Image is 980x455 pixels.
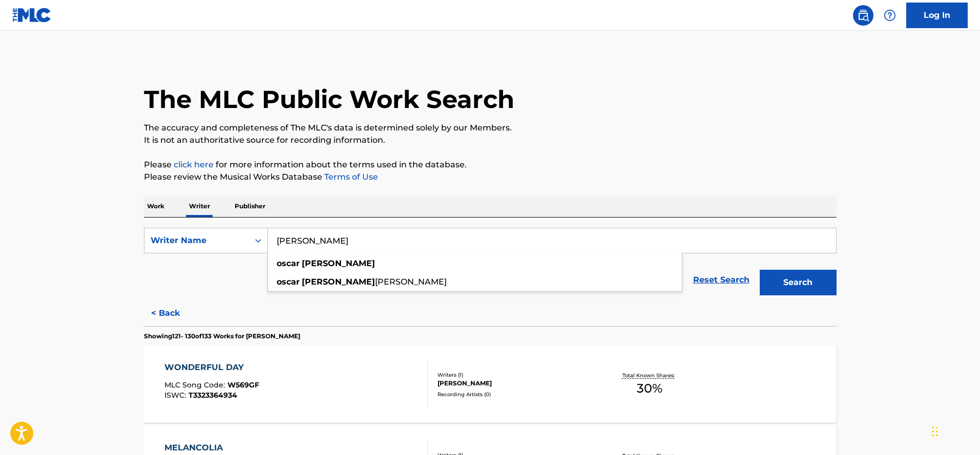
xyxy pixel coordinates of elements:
span: T3323364934 [189,391,237,400]
span: W569GF [227,380,259,389]
strong: oscar [277,277,300,287]
div: MELANCOLIA [164,442,262,454]
p: It is not an authoritative source for recording information. [144,134,837,146]
div: [PERSON_NAME] [437,379,592,388]
div: Arrastrar [932,416,938,447]
img: help [884,9,896,21]
h1: The MLC Public Work Search [144,84,514,115]
p: Work [144,196,168,217]
a: Reset Search [688,269,755,291]
p: Please for more information about the terms used in the database. [144,159,837,171]
strong: oscar [277,258,300,268]
div: WONDERFUL DAY [164,361,259,374]
span: [PERSON_NAME] [375,277,447,287]
div: Help [880,5,900,26]
img: MLC Logo [12,8,52,23]
p: Total Known Shares: [622,372,677,379]
span: MLC Song Code : [164,380,227,389]
form: Search Form [144,228,837,300]
strong: [PERSON_NAME] [302,258,375,268]
strong: [PERSON_NAME] [302,277,375,287]
p: Publisher [232,196,268,217]
span: 30 % [637,379,662,398]
p: The accuracy and completeness of The MLC's data is determined solely by our Members. [144,122,837,134]
a: WONDERFUL DAYMLC Song Code:W569GFISWC:T3323364934Writers (1)[PERSON_NAME]Recording Artists (0)Tot... [144,346,837,423]
div: Recording Artists ( 0 ) [437,391,592,398]
div: Writers ( 1 ) [437,371,592,379]
iframe: Chat Widget [929,406,980,455]
p: Please review the Musical Works Database [144,171,837,183]
p: Showing 121 - 130 of 133 Works for [PERSON_NAME] [144,332,300,341]
img: search [857,9,869,21]
a: click here [174,160,214,169]
button: Search [760,270,837,295]
div: Writer Name [151,234,243,247]
a: Public Search [853,5,873,26]
div: Widget de chat [929,406,980,455]
a: Terms of Use [322,172,378,182]
button: < Back [144,300,205,326]
span: ISWC : [164,391,189,400]
p: Writer [186,196,213,217]
a: Log In [906,3,968,28]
